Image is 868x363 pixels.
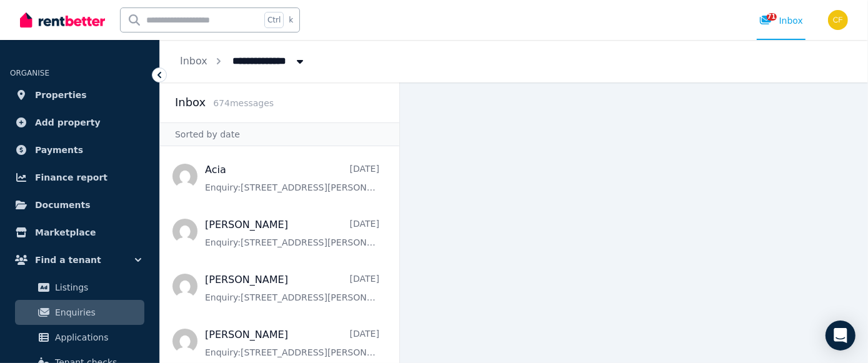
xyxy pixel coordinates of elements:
span: Listings [55,280,139,295]
a: Enquiries [15,300,144,325]
span: Enquiries [55,305,139,320]
a: Inbox [180,55,207,67]
nav: Breadcrumb [160,40,326,82]
a: Listings [15,275,144,300]
span: Marketplace [35,225,96,240]
div: Inbox [759,14,803,27]
h2: Inbox [175,94,206,111]
a: Applications [15,325,144,350]
span: Properties [35,87,87,102]
span: Finance report [35,170,107,185]
a: Payments [10,137,149,162]
img: RentBetter [20,11,105,29]
a: Finance report [10,165,149,190]
a: Marketplace [10,220,149,245]
img: Christos Fassoulidis [828,10,848,30]
a: [PERSON_NAME][DATE]Enquiry:[STREET_ADDRESS][PERSON_NAME]. [205,272,379,304]
div: Sorted by date [160,122,399,146]
nav: Message list [160,146,399,363]
a: [PERSON_NAME][DATE]Enquiry:[STREET_ADDRESS][PERSON_NAME]. [205,217,379,249]
span: ORGANISE [10,69,49,77]
span: Applications [55,330,139,345]
span: Add property [35,115,101,130]
a: [PERSON_NAME][DATE]Enquiry:[STREET_ADDRESS][PERSON_NAME]. [205,327,379,359]
div: Open Intercom Messenger [826,321,856,351]
a: Add property [10,110,149,135]
span: Find a tenant [35,252,101,267]
a: Documents [10,192,149,217]
span: Payments [35,142,83,157]
span: 71 [767,13,777,21]
a: Properties [10,82,149,107]
span: k [289,15,293,25]
a: Acia[DATE]Enquiry:[STREET_ADDRESS][PERSON_NAME]. [205,162,379,194]
span: 674 message s [213,98,274,108]
span: Documents [35,197,91,212]
span: Ctrl [264,12,284,28]
button: Find a tenant [10,247,149,272]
